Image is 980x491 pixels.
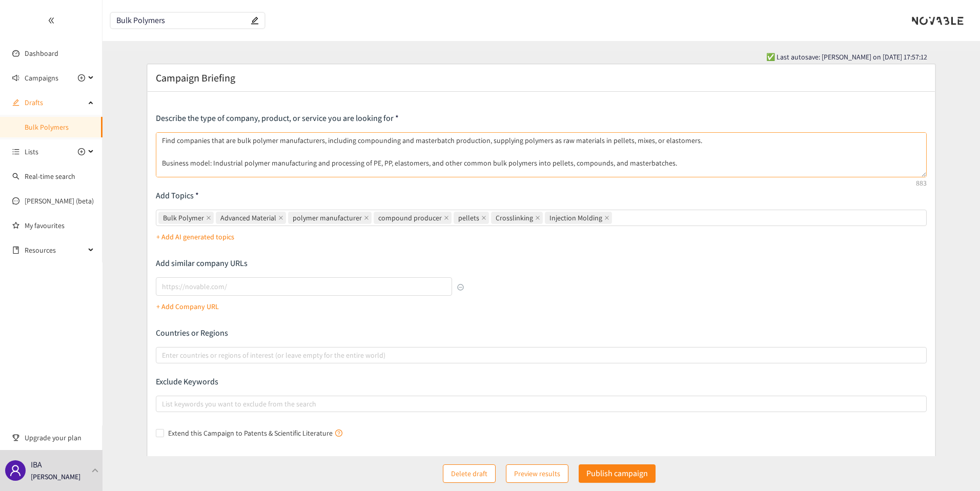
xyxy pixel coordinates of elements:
[491,212,543,224] span: Crosslinking
[458,212,479,223] span: pellets
[25,240,85,260] span: Resources
[156,298,219,315] button: + Add Company URL
[216,212,286,224] span: Advanced Material
[251,16,259,25] span: edit
[614,212,616,224] input: Bulk PolymerAdvanced Materialpolymer manufacturercompound producerpelletsCrosslinkingInjection Mo...
[929,442,980,491] iframe: Chat Widget
[156,71,235,85] h2: Campaign Briefing
[378,212,442,223] span: compound producer
[12,99,19,106] span: edit
[158,212,214,224] span: Bulk Polymer
[454,212,489,224] span: pellets
[451,468,487,479] span: Delete draft
[78,148,85,155] span: plus-circle
[604,215,609,220] span: close
[335,429,342,437] span: question-circle
[25,122,69,132] a: Bulk Polymers
[156,277,453,296] input: lookalikes url
[9,464,22,477] span: user
[579,464,656,483] button: Publish campaign
[514,468,560,479] span: Preview results
[549,212,602,223] span: Injection Molding
[162,398,164,410] input: List keywords you want to exclude from the search
[364,215,369,220] span: close
[374,212,452,224] span: compound producer
[12,434,19,441] span: trophy
[156,113,927,124] p: Describe the type of company, product, or service you are looking for
[545,212,612,224] span: Injection Molding
[25,215,94,236] a: My favourites
[444,215,449,220] span: close
[78,74,85,81] span: plus-circle
[25,68,58,88] span: Campaigns
[535,215,540,220] span: close
[278,215,283,220] span: close
[156,190,927,201] p: Add Topics
[164,427,346,439] span: Extend this Campaign to Patents & Scientific Literature
[929,442,980,491] div: Widget de chat
[443,464,496,483] button: Delete draft
[156,132,927,177] textarea: Find companies that are bulk polymer manufacturers, including compounding and masterbatch product...
[586,467,648,480] p: Publish campaign
[156,229,234,245] button: + Add AI generated topics
[25,49,58,58] a: Dashboard
[25,427,94,448] span: Upgrade your plan
[481,215,486,220] span: close
[48,17,55,24] span: double-left
[25,196,94,206] a: [PERSON_NAME] (beta)
[12,247,19,254] span: book
[31,471,80,482] p: [PERSON_NAME]
[496,212,533,223] span: Crosslinking
[156,231,234,242] p: + Add AI generated topics
[156,258,464,269] p: Add similar company URLs
[31,458,42,471] p: IBA
[25,172,75,181] a: Real-time search
[288,212,372,224] span: polymer manufacturer
[156,301,219,312] p: + Add Company URL
[25,92,85,113] span: Drafts
[156,71,927,85] div: Campaign Briefing
[12,74,19,81] span: sound
[163,212,204,223] span: Bulk Polymer
[12,148,19,155] span: unordered-list
[25,141,38,162] span: Lists
[156,376,927,387] p: Exclude Keywords
[156,328,927,339] p: Countries or Regions
[293,212,362,223] span: polymer manufacturer
[766,51,927,63] span: ✅ Last autosave: [PERSON_NAME] on [DATE] 17:57:12
[206,215,211,220] span: close
[506,464,568,483] button: Preview results
[220,212,276,223] span: Advanced Material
